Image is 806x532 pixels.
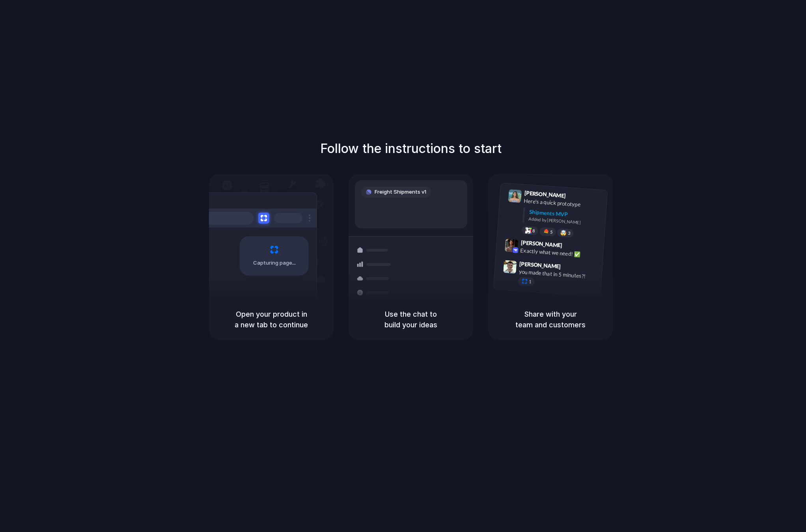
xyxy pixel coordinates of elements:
[375,188,426,196] span: Freight Shipments v1
[498,309,603,330] h5: Share with your team and customers
[519,267,597,281] div: you made that in 5 minutes?!
[519,259,561,271] span: [PERSON_NAME]
[560,230,567,236] div: 🤯
[520,246,599,259] div: Exactly what we need! ✅
[529,280,532,284] span: 1
[524,189,566,200] span: [PERSON_NAME]
[528,216,601,227] div: Added by [PERSON_NAME]
[358,309,464,330] h5: Use the chat to build your ideas
[320,139,502,158] h1: Follow the instructions to start
[568,192,584,202] span: 9:41 AM
[563,263,579,273] span: 9:47 AM
[253,259,297,267] span: Capturing page
[532,229,535,233] span: 8
[550,230,553,234] span: 5
[218,309,324,330] h5: Open your product in a new tab to continue
[521,238,562,250] span: [PERSON_NAME]
[568,231,571,235] span: 3
[565,242,581,251] span: 9:42 AM
[524,197,603,210] div: Here's a quick prototype
[529,208,602,221] div: Shipments MVP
